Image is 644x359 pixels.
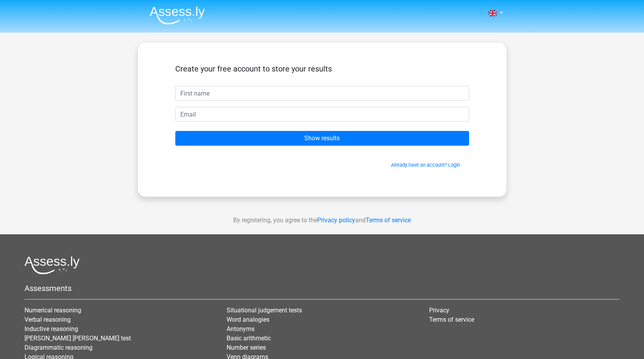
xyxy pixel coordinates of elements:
[24,325,78,333] a: Inductive reasoning
[227,344,266,351] a: Number series
[429,316,474,323] a: Terms of service
[24,335,131,342] a: [PERSON_NAME] [PERSON_NAME] test
[24,256,80,274] img: Assessly logo
[175,86,469,101] input: First name
[391,162,460,168] a: Already have an account? Login
[227,316,269,323] a: Word analogies
[227,335,271,342] a: Basic arithmetic
[150,6,205,24] img: Assessly
[175,131,469,146] input: Show results
[24,316,71,323] a: Verbal reasoning
[24,307,81,314] a: Numerical reasoning
[24,284,620,293] h5: Assessments
[227,325,255,333] a: Antonyms
[366,216,411,224] a: Terms of service
[175,107,469,122] input: Email
[227,307,302,314] a: Situational judgement tests
[175,64,469,73] h5: Create your free account to store your results
[24,344,92,351] a: Diagrammatic reasoning
[429,307,449,314] a: Privacy
[317,216,355,224] a: Privacy policy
